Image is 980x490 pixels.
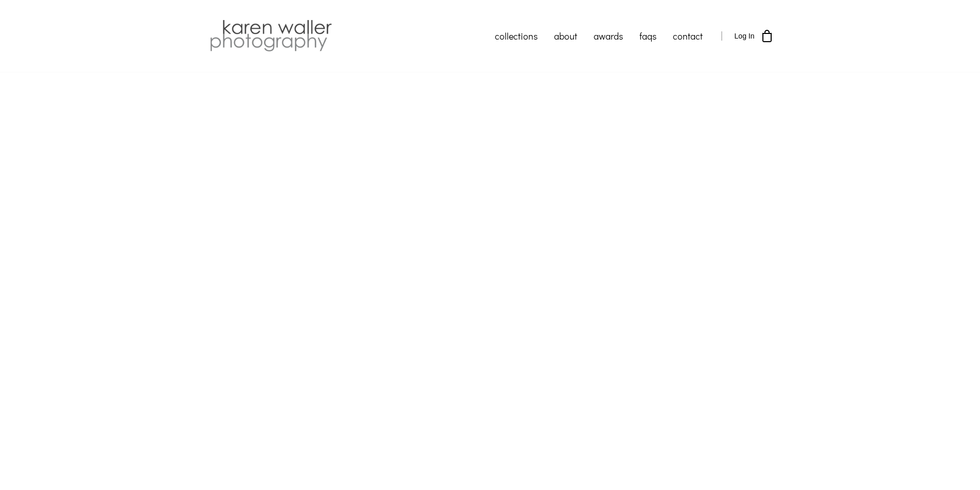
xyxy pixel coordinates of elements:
[631,23,665,49] a: faqs
[546,23,585,49] a: about
[487,23,546,49] a: collections
[207,18,334,54] img: Karen Waller Photography
[735,32,755,40] span: Log In
[665,23,711,49] a: contact
[585,23,631,49] a: awards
